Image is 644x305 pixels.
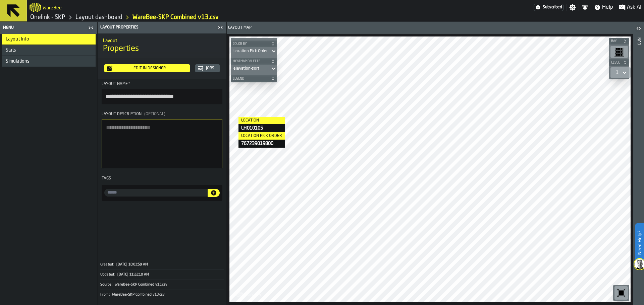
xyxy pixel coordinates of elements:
li: menu Stats [2,45,96,56]
nav: Breadcrumb [30,13,335,21]
label: Location [238,117,285,124]
div: LH010105 [238,124,285,132]
div: Menu [2,25,86,30]
a: logo-header [231,288,269,301]
span: Properties [103,44,139,54]
span: [DATE] 11:22:10 AM [117,273,149,277]
div: Menu Subscription [534,4,563,11]
span: : [113,262,114,267]
div: KeyValueItem-Source [100,280,224,290]
span: Layout Map [228,25,252,30]
a: link-to-/wh/i/6ad9c8fa-2ae6-41be-a08f-bf7f8b696bbc [30,14,65,21]
label: button-toggle-Ask AI [616,3,644,11]
header: Info [633,22,644,305]
div: button-toolbar-undefined [613,285,629,301]
span: Layout Description [102,112,142,116]
span: Bay [610,40,622,43]
button: button- [208,189,220,197]
span: Legend [231,77,270,81]
label: button-toolbar-Layout Name [102,82,222,104]
li: menu Layout Info [2,34,96,45]
div: Layout Properties [99,25,216,30]
span: WareBee-SKP Combined v13.csv [112,293,165,297]
a: link-to-/wh/i/6ad9c8fa-2ae6-41be-a08f-bf7f8b696bbc/settings/billing [534,4,563,11]
div: Created [100,262,116,267]
span: Subscribed [543,5,562,10]
div: Updated [100,273,117,277]
header: Menu [0,22,97,34]
span: : [112,283,112,287]
div: title-Properties [98,33,226,58]
div: Jobs [203,66,217,71]
button: button- [231,75,277,82]
label: input-value- [104,189,208,197]
div: KeyValueItem-From [100,290,224,300]
div: button-toolbar-undefined [609,45,629,59]
span: Heatmap Palette [231,60,270,63]
span: [DATE] 10:03:59 AM [116,262,148,267]
svg: Reset zoom and position [616,288,627,298]
span: Color by [231,42,270,46]
a: logo-header [30,1,41,13]
span: Layout Info [6,36,29,42]
button: From:WareBee-SKP Combined v13.csv [100,290,224,300]
button: button- [231,58,277,65]
div: Layout Name [102,82,222,86]
span: Help [602,3,613,11]
div: Info [636,35,641,303]
span: Simulations [6,59,30,64]
span: Tags [102,176,111,180]
button: button-Jobs [195,64,220,72]
div: KeyValueItem-Updated [100,270,224,280]
button: button- [609,38,629,45]
h2: Sub Title [103,37,221,44]
label: Location Pick Order [238,132,285,140]
button: Created:[DATE] 10:03:59 AM [100,260,224,270]
div: Edit in Designer [112,66,187,71]
div: DropdownMenuValue-1 [613,69,628,77]
label: button-toggle-Help [591,3,616,11]
span: (Optional) [144,112,165,116]
button: Updated:[DATE] 11:22:10 AM [100,270,224,280]
label: button-toggle-Open [634,23,643,35]
input: button-toolbar-Layout Name [102,89,222,104]
div: From [100,293,111,297]
a: link-to-/wh/i/6ad9c8fa-2ae6-41be-a08f-bf7f8b696bbc/designer [75,14,122,21]
label: button-toggle-Close me [86,24,96,32]
button: button-Edit in Designer [104,64,190,72]
div: KeyValueItem-Created [100,260,224,270]
button: button- [609,59,629,66]
button: button- [231,41,277,47]
div: DropdownMenuValue-elevation-sort [231,65,277,73]
label: button-toggle-Close me [216,23,225,31]
button: Source:WareBee-SKP Combined v13.csv [100,280,224,290]
span: : [114,273,115,277]
div: 767239019800 [238,140,285,148]
h2: Sub Title [43,4,62,11]
div: DropdownMenuValue-1 [616,70,619,75]
div: DropdownMenuValue-sortOrder [231,47,277,55]
header: Layout Properties [98,22,226,33]
span: Ask AI [627,3,641,11]
textarea: Layout Description(Optional) [102,119,222,168]
li: menu Simulations [2,56,96,67]
a: link-to-/wh/i/6ad9c8fa-2ae6-41be-a08f-bf7f8b696bbc/layouts/58cdbfaa-3bd9-4215-9129-d95a5e4e0b04 [132,14,219,21]
div: Source [100,283,114,287]
span: Required [128,82,130,86]
span: Level [610,61,622,65]
label: Need Help? [636,224,643,261]
div: DropdownMenuValue-sortOrder [233,49,268,54]
input: input-value- input-value- [104,189,208,197]
span: WareBee-SKP Combined v13.csv [115,283,167,287]
label: button-toggle-Notifications [579,4,591,11]
div: DropdownMenuValue-elevation-sort [233,66,268,71]
label: button-toggle-Settings [567,4,579,11]
span: Stats [6,48,16,53]
span: : [109,293,110,297]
